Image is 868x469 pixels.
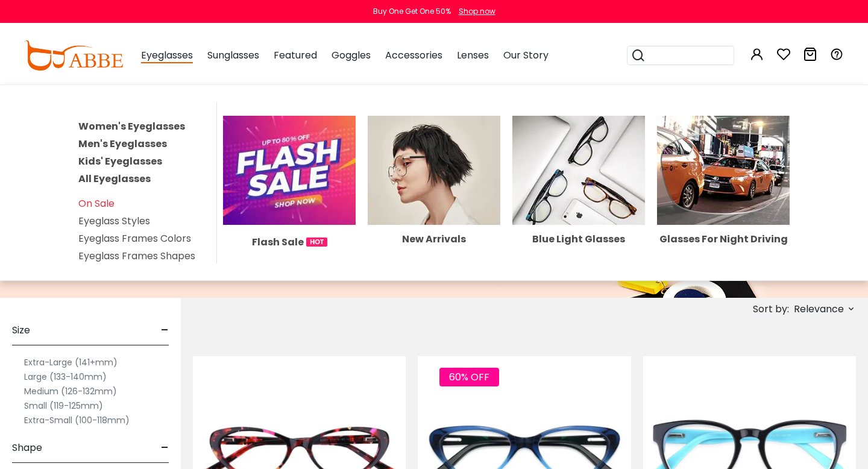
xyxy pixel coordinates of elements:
label: Small (119-125mm) [24,398,103,413]
span: Accessories [385,48,442,62]
a: On Sale [78,197,115,210]
a: Eyeglass Styles [78,214,150,228]
span: Lenses [457,48,489,62]
span: - [161,316,169,345]
a: Kids' Eyeglasses [78,154,162,168]
img: Blue Light Glasses [512,116,645,225]
label: Extra-Large (141+mm) [24,355,118,370]
span: Sort by: [753,302,789,316]
div: Buy One Get One 50% [373,6,451,17]
span: Shape [12,433,42,462]
label: Large (133-140mm) [24,370,107,384]
div: Blue Light Glasses [512,234,645,244]
span: Featured [274,48,317,62]
div: Shop now [459,6,495,17]
a: Women's Eyeglasses [78,119,185,133]
a: Eyeglass Frames Colors [78,231,191,245]
a: Flash Sale [223,163,356,250]
span: 60% OFF [439,368,499,386]
img: Glasses For Night Driving [657,116,790,225]
span: Eyeglasses [141,48,193,63]
span: Relevance [794,298,844,320]
a: New Arrivals [368,163,500,244]
a: Eyeglass Frames Shapes [78,249,195,263]
span: Size [12,316,30,345]
span: Goggles [332,48,371,62]
label: Medium (126-132mm) [24,384,117,398]
div: Glasses For Night Driving [657,234,790,244]
img: New Arrivals [368,116,500,225]
span: - [161,433,169,462]
img: abbeglasses.com [24,40,123,71]
label: Extra-Small (100-118mm) [24,413,130,427]
img: 1724998894317IetNH.gif [306,238,327,247]
span: Sunglasses [207,48,259,62]
span: Our Story [503,48,549,62]
a: All Eyeglasses [78,172,151,186]
div: New Arrivals [368,234,500,244]
a: Shop now [453,6,495,16]
span: Flash Sale [252,234,304,250]
a: Glasses For Night Driving [657,163,790,244]
img: Flash Sale [223,116,356,225]
a: Blue Light Glasses [512,163,645,244]
a: Men's Eyeglasses [78,137,167,151]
